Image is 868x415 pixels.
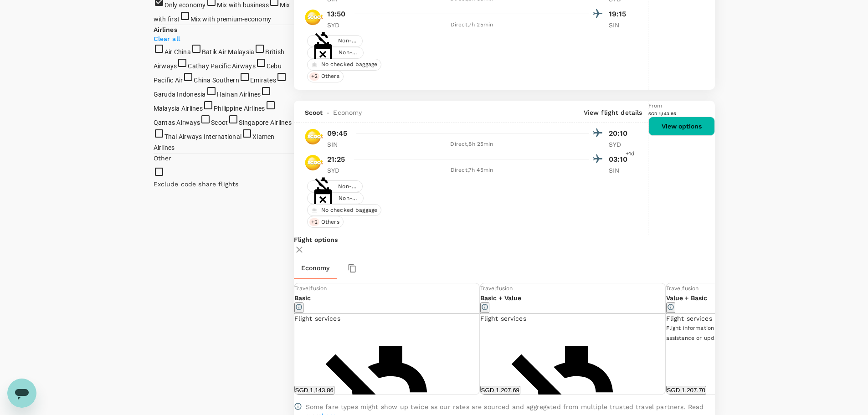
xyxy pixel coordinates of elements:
[480,293,665,302] p: Basic + Value
[480,285,513,292] span: Travelfusion
[626,149,635,159] span: +1d
[323,108,333,117] span: -
[154,105,203,112] span: Malaysia Airlines
[305,108,323,117] span: Scoot
[648,102,663,109] span: From
[307,204,382,216] div: No checked baggage
[327,166,350,175] p: SYD
[355,166,589,175] div: Direct , 7h 45min
[294,235,715,244] p: Flight options
[584,108,642,117] p: View flight details
[154,179,294,189] p: Exclude code share flights
[648,117,715,136] button: View options
[7,379,36,408] iframe: Button to launch messaging window, conversation in progress
[294,386,334,395] button: SGD 1,143.86
[666,315,712,322] span: Flight services
[327,154,345,165] p: 21:25
[294,257,337,279] button: Economy
[355,140,589,149] div: Direct , 8h 25min
[211,119,228,126] span: Scoot
[609,128,632,139] p: 20:10
[327,128,348,139] p: 09:45
[294,293,479,302] p: Basic
[480,386,520,395] button: SGD 1,207.69
[154,154,172,163] p: Other
[294,285,327,292] span: Travelfusion
[239,119,292,126] span: Singapore Airlines
[307,180,363,192] div: Non-refundable
[307,192,364,204] div: Non-changeable
[666,293,851,302] p: Value + Basic
[666,325,822,331] span: Flight information for this option is currently unavailable.
[335,195,363,202] span: Non-changeable
[666,285,699,292] span: Travelfusion
[609,166,632,175] p: SIN
[214,105,265,112] span: Philippine Airlines
[294,315,340,322] span: Flight services
[334,183,362,190] span: Non-refundable
[666,386,706,395] button: SGD 1,207.70
[307,216,344,228] div: +2Others
[609,140,632,149] p: SYD
[327,140,350,149] p: SIN
[318,206,381,214] span: No checked baggage
[154,119,200,126] span: Qantas Airways
[609,154,632,165] p: 03:10
[648,111,715,117] h6: SGD 1,143.86
[309,218,319,226] span: + 2
[318,218,343,226] span: Others
[333,108,362,117] span: Economy
[666,325,831,341] span: For assistance or updates, please .
[164,133,242,140] span: Thai Airways International
[480,315,526,322] span: Flight services
[305,154,323,172] img: TR
[305,128,323,146] img: TR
